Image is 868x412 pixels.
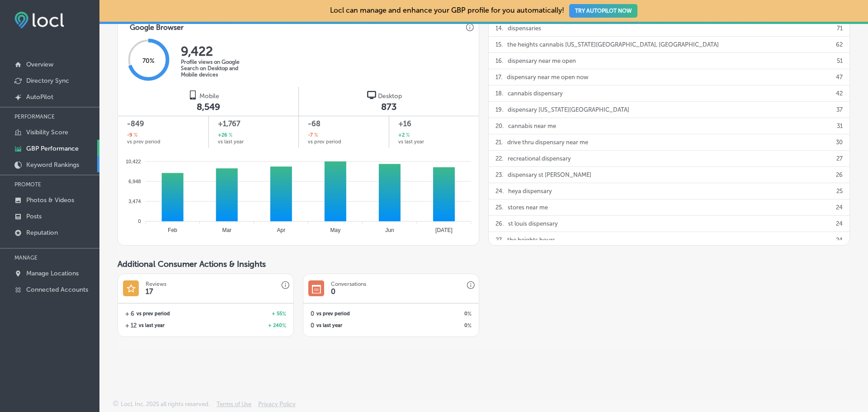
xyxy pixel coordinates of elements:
[218,139,244,144] span: vs last year
[127,139,160,144] span: vs prev period
[218,132,232,139] h2: +26
[137,311,170,316] span: vs prev period
[836,216,843,232] p: 24
[26,286,88,294] p: Connected Accounts
[128,179,141,184] tspan: 6,948
[508,85,563,101] p: cannabis dispensary
[391,322,472,329] h2: 0
[146,281,166,287] h3: Reviews
[495,134,503,150] p: 21 .
[282,322,286,329] span: %
[168,227,177,233] tspan: Feb
[836,199,843,215] p: 24
[381,101,396,112] span: 873
[508,118,556,134] p: cannabis near me
[197,101,220,112] span: 8,549
[495,183,504,199] p: 24 .
[308,139,341,144] span: vs prev period
[836,151,843,166] p: 27
[495,20,503,36] p: 14 .
[508,167,591,183] p: dispensary st [PERSON_NAME]
[146,287,153,296] h1: 17
[127,132,137,139] h2: -9
[26,196,74,204] p: Photos & Videos
[836,37,843,52] p: 62
[837,53,843,69] p: 51
[378,92,402,100] span: Desktop
[118,259,266,269] span: Additional Consumer Actions & Insights
[181,44,253,59] h2: 9,422
[495,151,503,166] p: 22 .
[26,229,58,237] p: Reputation
[495,232,503,248] p: 27 .
[206,311,286,317] h2: + 55
[138,218,141,224] tspan: 0
[132,132,137,139] span: %
[308,118,380,129] span: -68
[435,227,453,233] tspan: [DATE]
[206,322,286,329] h2: + 240
[836,183,843,199] p: 25
[508,102,629,118] p: dispensary [US_STATE][GEOGRAPHIC_DATA]
[508,216,558,232] p: st louis dispensary
[26,93,53,101] p: AutoPilot
[227,132,232,139] span: %
[508,53,576,69] p: dispensary near me open
[308,132,318,139] h2: -7
[467,322,472,329] span: %
[277,227,285,233] tspan: Apr
[139,323,165,328] span: vs last year
[217,401,251,412] a: Terms of Use
[507,134,588,150] p: drive thru dispensary near me
[507,232,555,248] p: the heights hours
[385,227,394,233] tspan: Jun
[316,311,350,316] span: vs prev period
[398,132,410,139] h2: +2
[569,4,637,18] button: TRY AUTOPILOT NOW
[495,85,503,101] p: 18 .
[836,69,843,85] p: 47
[123,16,191,34] h3: Google Browser
[836,85,843,101] p: 42
[313,132,318,139] span: %
[26,61,53,68] p: Overview
[508,20,541,36] p: dispensaries
[26,128,68,136] p: Visibility Score
[282,311,286,317] span: %
[467,311,472,317] span: %
[836,167,843,183] p: 26
[836,232,843,248] p: 24
[495,118,504,134] p: 20 .
[495,199,503,215] p: 25 .
[126,158,141,164] tspan: 10,422
[330,227,341,233] tspan: May
[181,59,253,78] p: Profile views on Google Search on Desktop and Mobile devices
[331,281,366,287] h3: Conversations
[331,287,335,296] h1: 0
[398,118,470,129] span: +16
[836,134,843,150] p: 30
[495,53,503,69] p: 16 .
[258,401,296,412] a: Privacy Policy
[199,92,219,100] span: Mobile
[26,145,79,152] p: GBP Performance
[495,102,503,118] p: 19 .
[311,322,314,329] h2: 0
[405,132,410,139] span: %
[391,311,472,317] h2: 0
[125,322,137,329] h2: + 12
[26,77,69,85] p: Directory Sync
[398,139,424,144] span: vs last year
[316,323,342,328] span: vs last year
[222,227,231,233] tspan: Mar
[26,213,42,220] p: Posts
[367,90,376,99] img: logo
[121,401,210,407] p: Locl, Inc. 2025 all rights reserved.
[495,37,503,52] p: 15 .
[507,37,719,52] p: the heights cannabis [US_STATE][GEOGRAPHIC_DATA], [GEOGRAPHIC_DATA]
[26,161,79,169] p: Keyword Rankings
[142,57,155,65] span: 70 %
[508,199,548,215] p: stores near me
[495,216,504,232] p: 26 .
[311,310,314,317] h2: 0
